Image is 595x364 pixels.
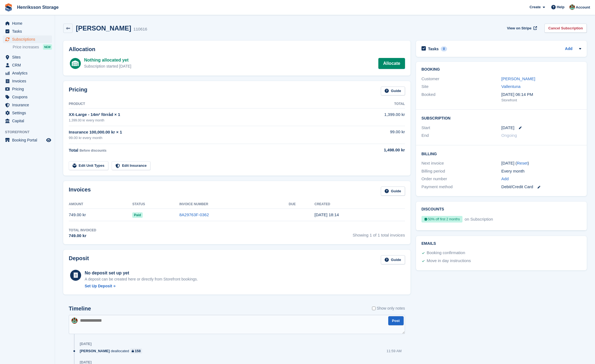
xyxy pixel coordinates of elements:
[507,26,531,31] span: View on Stripe
[69,135,336,141] div: 99.00 kr every month
[315,212,339,217] time: 2025-09-26 16:14:53 UTC
[336,147,405,153] div: 1,498.00 kr
[3,20,52,27] a: menu
[3,27,52,35] a: menu
[112,161,151,170] a: Edit Insurance
[387,348,402,354] div: 11:59 AM
[501,160,581,166] div: [DATE] ( )
[13,45,39,50] span: Price increases
[372,305,405,311] label: Show only notes
[3,53,52,61] a: menu
[12,20,45,27] span: Home
[422,76,502,82] div: Customer
[12,27,45,35] span: Tasks
[422,67,581,72] h2: Booking
[422,184,502,190] div: Payment method
[4,3,13,12] img: stora-icon-8386f47178a22dfd0bd8f6a31ec36ba5ce8667c1dd55bd0f319d3a0aa187defe.svg
[422,84,502,90] div: Site
[378,58,405,69] a: Allocate
[12,35,45,43] span: Subscriptions
[422,125,502,131] div: Start
[179,200,289,209] th: Invoice Number
[15,3,61,12] a: Henriksson Storage
[12,109,45,117] span: Settings
[501,184,581,190] div: Debit/Credit Card
[3,61,52,69] a: menu
[441,46,447,51] div: 0
[12,69,45,77] span: Analytics
[69,255,89,264] h2: Deposit
[80,348,145,354] div: deallocated
[69,100,336,109] th: Product
[517,161,528,165] a: Reset
[422,168,502,174] div: Billing period
[12,117,45,125] span: Capital
[427,258,471,264] div: Move in day instructions
[132,212,142,218] span: Paid
[76,24,131,32] h2: [PERSON_NAME]
[69,46,405,52] h2: Allocation
[179,212,209,217] a: 8A29763F-0362
[336,126,405,144] td: 99.00 kr
[353,228,405,239] span: Showing 1 of 1 total invoices
[84,63,131,69] div: Subscription started [DATE]
[422,241,581,246] h2: Emails
[557,4,564,10] span: Help
[3,101,52,109] a: menu
[336,100,405,109] th: Total
[422,151,581,156] h2: Billing
[69,161,108,170] a: Edit Unit Types
[13,44,52,50] a: Price increases NEW
[85,276,198,282] p: A deposit can be created here or directly from Storefront bookings.
[501,176,509,182] a: Add
[381,187,405,196] a: Guide
[69,209,132,221] td: 749.00 kr
[71,318,78,324] img: Isak Martinelle
[85,270,198,276] div: No deposit set up yet
[544,24,587,33] a: Cancel Subscription
[530,4,541,10] span: Create
[85,283,198,289] a: Set Up Deposit
[464,217,493,221] span: on Subscription
[372,305,376,311] input: Show only notes
[3,77,52,85] a: menu
[69,200,132,209] th: Amount
[501,133,517,138] span: Ongoing
[576,5,590,10] span: Account
[5,129,55,135] span: Storefront
[3,35,52,43] a: menu
[80,348,110,354] span: [PERSON_NAME]
[69,148,78,152] span: Total
[501,98,581,103] div: Storefront
[3,117,52,125] a: menu
[3,85,52,93] a: menu
[85,283,112,289] div: Set Up Deposit
[79,149,106,152] span: Before discounts
[505,24,538,33] a: View on Stripe
[132,200,179,209] th: Status
[388,316,404,325] button: Post
[12,53,45,61] span: Sites
[133,26,147,32] div: 110616
[422,91,502,103] div: Booked
[69,187,91,196] h2: Invoices
[289,200,315,209] th: Due
[84,57,131,63] div: Nothing allocated yet
[43,44,52,50] div: NEW
[422,115,581,121] h2: Subscription
[428,46,439,51] h2: Tasks
[427,250,465,256] div: Booking confirmation
[69,118,336,123] div: 1,399.00 kr every month
[69,228,96,233] div: Total Invoiced
[3,93,52,101] a: menu
[80,342,92,346] div: [DATE]
[69,129,336,135] div: Insurance 100,000.00 kr × 1
[422,176,502,182] div: Order number
[565,46,572,52] a: Add
[12,136,45,144] span: Booking Portal
[69,87,87,96] h2: Pricing
[501,76,535,81] a: [PERSON_NAME]
[501,125,514,131] time: 2025-09-25 23:00:00 UTC
[12,77,45,85] span: Invoices
[3,109,52,117] a: menu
